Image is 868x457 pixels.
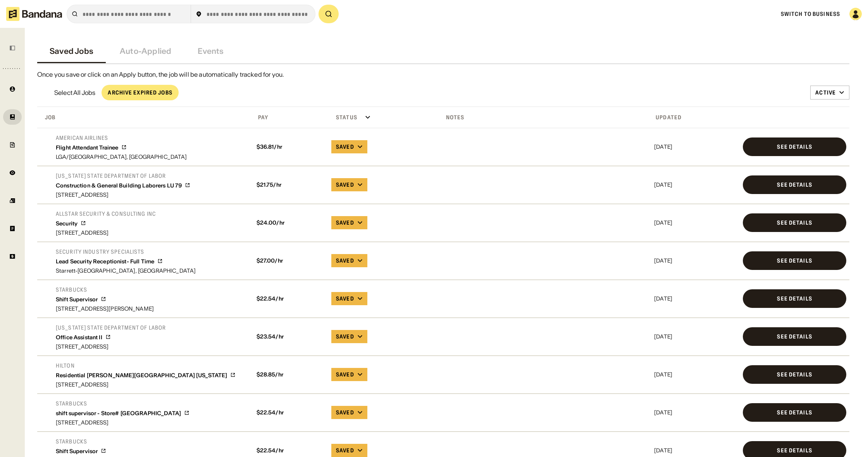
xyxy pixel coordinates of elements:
div: Archive Expired Jobs [108,90,172,95]
div: Saved [336,295,354,302]
a: [US_STATE] State Department of LaborConstruction & General Building Laborers LU 79[STREET_ADDRESS] [56,172,190,198]
div: [DATE] [654,296,737,301]
div: LGA/[GEOGRAPHIC_DATA], [GEOGRAPHIC_DATA] [56,154,187,160]
div: shift supervisor - Store# [GEOGRAPHIC_DATA] [56,410,181,417]
div: Construction & General Building Laborers LU 79 [56,182,182,189]
div: Saved [336,447,354,454]
img: Bandana logotype [6,7,62,21]
div: Auto-Applied [120,46,171,56]
a: StarbucksShift Supervisor[STREET_ADDRESS][PERSON_NAME] [56,286,154,311]
div: Starbucks [56,438,157,445]
div: $ 23.54 /hr [253,333,325,340]
a: HiltonResidential [PERSON_NAME][GEOGRAPHIC_DATA] [US_STATE][STREET_ADDRESS] [56,362,236,387]
div: [STREET_ADDRESS] [56,344,166,349]
div: Flight Attendant Trainee [56,144,118,151]
div: Starrett-[GEOGRAPHIC_DATA], [GEOGRAPHIC_DATA] [56,268,196,273]
div: [DATE] [654,410,737,415]
div: Saved [336,371,354,378]
div: American Airlines [56,134,187,141]
div: See Details [777,372,812,377]
div: [STREET_ADDRESS][PERSON_NAME] [56,306,154,311]
div: Saved [336,333,354,340]
div: Select All Jobs [54,89,95,96]
div: See Details [777,334,812,339]
div: $ 28.85 /hr [253,371,325,378]
div: [DATE] [654,182,737,187]
div: Pay [252,114,268,121]
div: [DATE] [654,448,737,453]
div: Allstar Security & Consulting Inc [56,210,156,217]
div: $ 21.75 /hr [253,182,325,188]
div: Hilton [56,362,236,369]
div: Once you save or click on an Apply button, the job will be automatically tracked for you. [37,70,849,79]
div: $ 22.54 /hr [253,447,325,454]
div: Click toggle to sort ascending [330,112,436,123]
div: [DATE] [654,372,737,377]
div: Active [815,89,836,96]
div: Security [56,220,77,227]
a: Switch to Business [781,10,840,17]
div: [DATE] [654,144,737,149]
div: Starbucks [56,286,154,293]
div: Status [330,114,357,121]
div: $ 24.00 /hr [253,220,325,226]
div: Job [39,114,55,121]
div: Lead Security Receptionist- Full Time [56,258,154,265]
div: Starbucks [56,400,189,407]
a: Security Industry SpecialistsLead Security Receptionist- Full TimeStarrett-[GEOGRAPHIC_DATA], [GE... [56,248,196,273]
div: [US_STATE] State Department of Labor [56,324,166,331]
div: [DATE] [654,334,737,339]
div: [DATE] [654,220,737,225]
div: Residential [PERSON_NAME][GEOGRAPHIC_DATA] [US_STATE] [56,372,227,379]
div: Security Industry Specialists [56,248,196,255]
div: Saved [336,409,354,416]
div: Office Assistant II [56,334,102,341]
div: Click toggle to sort descending [39,112,249,123]
a: Starbucksshift supervisor - Store# [GEOGRAPHIC_DATA][STREET_ADDRESS] [56,400,189,425]
div: Saved Jobs [50,46,93,56]
div: Click toggle to sort ascending [252,112,327,123]
div: [DATE] [654,258,737,263]
div: Click toggle to sort descending [653,112,738,123]
div: [STREET_ADDRESS] [56,230,156,235]
div: Saved [336,181,354,188]
div: See Details [777,258,812,263]
div: See Details [777,144,812,149]
div: [STREET_ADDRESS] [56,382,236,387]
div: See Details [777,296,812,301]
div: Click toggle to sort ascending [440,112,650,123]
div: $ 36.81 /hr [253,144,325,150]
a: [US_STATE] State Department of LaborOffice Assistant II[STREET_ADDRESS] [56,324,166,349]
div: Notes [440,114,465,121]
a: American AirlinesFlight Attendant TraineeLGA/[GEOGRAPHIC_DATA], [GEOGRAPHIC_DATA] [56,134,187,160]
div: See Details [777,410,812,415]
div: Events [198,46,224,56]
div: [STREET_ADDRESS] [56,420,189,425]
a: Allstar Security & Consulting IncSecurity[STREET_ADDRESS] [56,210,156,235]
div: Shift Supervisor [56,296,98,303]
div: Updated [653,114,682,121]
div: $ 22.54 /hr [253,296,325,302]
div: Saved [336,143,354,150]
div: Saved [336,219,354,226]
div: Saved [336,257,354,264]
div: Shift Supervisor [56,448,98,455]
div: $ 22.54 /hr [253,409,325,416]
div: $ 27.00 /hr [253,258,325,264]
div: [STREET_ADDRESS] [56,192,190,198]
div: See Details [777,220,812,225]
div: See Details [777,182,812,187]
div: [US_STATE] State Department of Labor [56,172,190,179]
div: See Details [777,448,812,453]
